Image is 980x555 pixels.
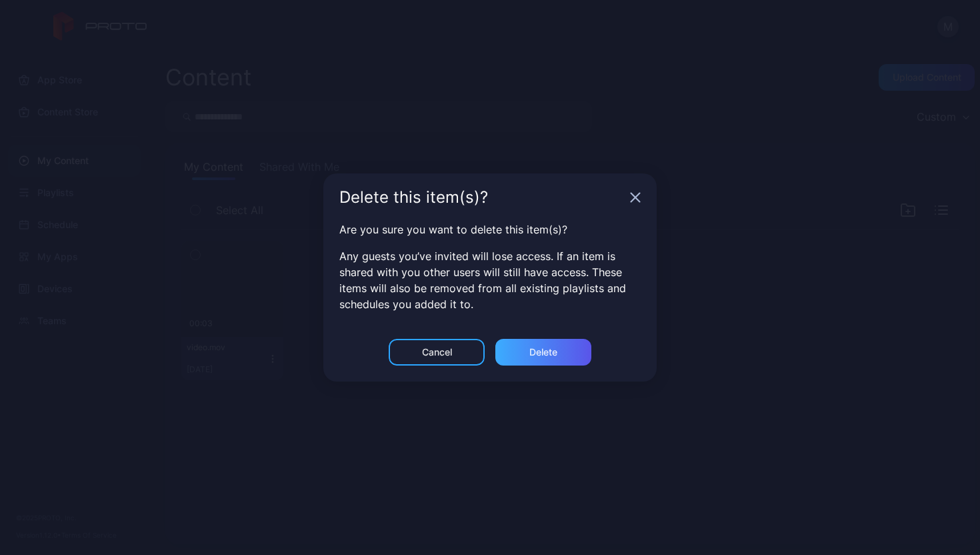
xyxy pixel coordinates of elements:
div: Cancel [422,347,452,358]
button: Delete [495,339,591,366]
p: Are you sure you want to delete this item(s)? [339,221,641,237]
div: Delete this item(s)? [339,189,625,205]
p: Any guests you’ve invited will lose access. If an item is shared with you other users will still ... [339,248,641,312]
button: Cancel [389,339,485,366]
div: Delete [529,347,557,358]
